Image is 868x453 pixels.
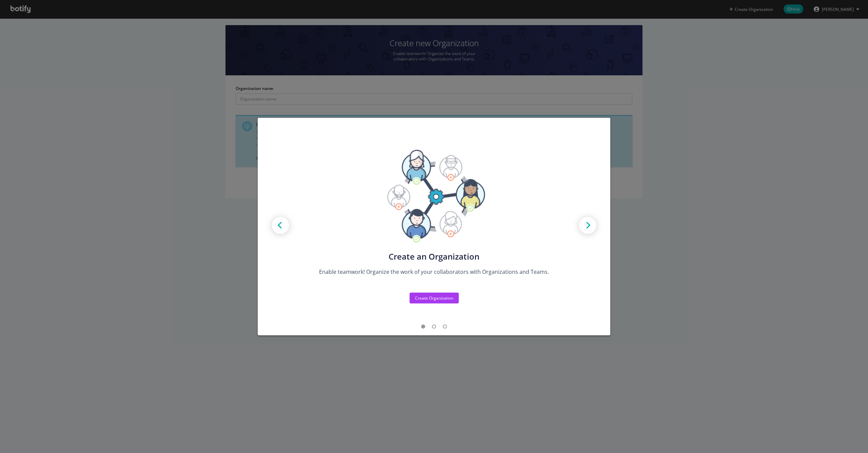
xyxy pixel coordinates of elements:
img: Prev arrow [265,211,296,241]
button: Create Organization [410,292,459,303]
div: Create an Organization [313,252,555,261]
div: modal [258,118,610,336]
img: Next arrow [572,211,603,241]
div: Enable teamwork! Organize the work of your collaborators with Organizations and Teams. [313,268,555,276]
div: Create Organization [415,295,453,301]
img: Tutorial [383,150,485,243]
